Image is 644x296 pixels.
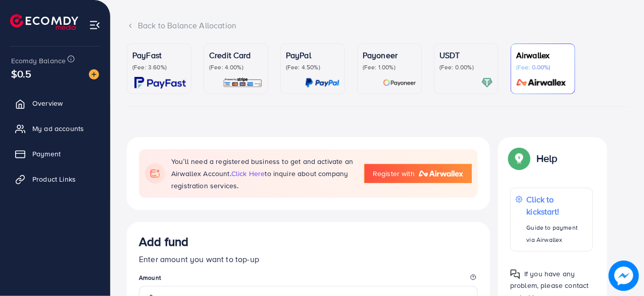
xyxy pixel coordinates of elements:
img: image [609,261,639,291]
a: Payment [8,144,103,164]
img: card [305,77,339,89]
img: flag [145,163,165,184]
p: Click to kickstart! [527,193,587,218]
p: USDT [439,49,493,61]
p: PayFast [132,49,186,61]
img: Popup guide [510,269,520,279]
img: menu [89,19,101,31]
span: click here [231,168,265,179]
p: (Fee: 1.00%) [363,63,416,71]
p: Airwallex [516,49,570,61]
p: (Fee: 0.00%) [439,63,493,71]
img: Popup guide [510,149,528,167]
p: (Fee: 4.00%) [209,63,263,71]
p: (Fee: 3.60%) [132,63,186,71]
span: My ad accounts [32,123,84,134]
img: card [223,77,263,89]
h3: Add fund [139,234,188,249]
a: My ad accounts [8,118,103,139]
span: $0.5 [11,66,32,81]
span: Ecomdy Balance [11,56,66,66]
img: card [134,77,186,89]
img: card [481,77,493,89]
a: Product Links [8,169,103,189]
span: Payment [32,149,61,159]
img: logo [10,14,78,30]
legend: Amount [139,273,478,286]
div: Back to Balance Allocation [127,20,628,31]
p: Help [536,152,558,164]
img: card [383,77,416,89]
p: Enter amount you want to top-up [139,253,478,265]
img: card [513,77,570,89]
p: You’ll need a registered business to get and activate an Airwallex Account. to inquire about comp... [171,155,354,192]
img: logo-airwallex [419,171,463,177]
p: PayPal [286,49,339,61]
p: Guide to payment via Airwallex [527,222,587,246]
span: Register with [373,168,415,179]
p: (Fee: 0.00%) [516,63,570,71]
a: Register with [364,164,472,183]
span: Overview [32,98,63,108]
span: Product Links [32,174,76,184]
a: Overview [8,93,103,113]
p: (Fee: 4.50%) [286,63,339,71]
img: image [89,69,99,79]
p: Payoneer [363,49,416,61]
p: Credit Card [209,49,263,61]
